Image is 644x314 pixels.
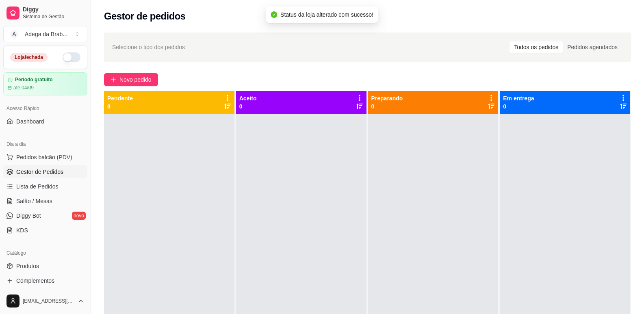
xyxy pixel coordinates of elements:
[3,72,87,95] a: Período gratuitoaté 04/09
[16,168,63,176] span: Gestor de Pedidos
[3,138,87,151] div: Dia a dia
[23,298,74,304] span: [EMAIL_ADDRESS][DOMAIN_NAME]
[3,274,87,287] a: Complementos
[503,102,534,110] p: 0
[104,10,186,23] h2: Gestor de pedidos
[280,11,373,18] span: Status da loja alterado com sucesso!
[15,77,53,83] article: Período gratuito
[3,102,87,115] div: Acesso Rápido
[10,53,48,62] div: Loja fechada
[25,30,67,38] div: Adega da Brab ...
[16,182,59,191] span: Lista de Pedidos
[16,197,52,205] span: Salão / Mesas
[107,94,133,102] p: Pendente
[510,41,563,53] div: Todos os pedidos
[3,26,87,42] button: Select a team
[16,212,41,220] span: Diggy Bot
[107,102,133,110] p: 0
[63,52,80,62] button: Alterar Status
[563,41,622,53] div: Pedidos agendados
[3,165,87,178] a: Gestor de Pedidos
[16,153,72,161] span: Pedidos balcão (PDV)
[112,43,185,52] span: Selecione o tipo dos pedidos
[3,180,87,193] a: Lista de Pedidos
[3,115,87,128] a: Dashboard
[239,102,257,110] p: 0
[371,94,403,102] p: Preparando
[23,6,84,13] span: Diggy
[119,75,152,84] span: Novo pedido
[3,209,87,222] a: Diggy Botnovo
[16,117,44,126] span: Dashboard
[23,13,84,20] span: Sistema de Gestão
[3,247,87,260] div: Catálogo
[271,11,277,18] span: check-circle
[13,84,34,91] article: até 04/09
[16,277,54,285] span: Complementos
[3,195,87,208] a: Salão / Mesas
[3,151,87,164] button: Pedidos balcão (PDV)
[111,77,116,82] span: plus
[3,224,87,237] a: KDS
[104,73,158,86] button: Novo pedido
[16,226,28,234] span: KDS
[3,3,87,23] a: DiggySistema de Gestão
[239,94,257,102] p: Aceito
[371,102,403,110] p: 0
[16,262,39,270] span: Produtos
[3,260,87,273] a: Produtos
[503,94,534,102] p: Em entrega
[10,30,18,38] span: A
[3,291,87,311] button: [EMAIL_ADDRESS][DOMAIN_NAME]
